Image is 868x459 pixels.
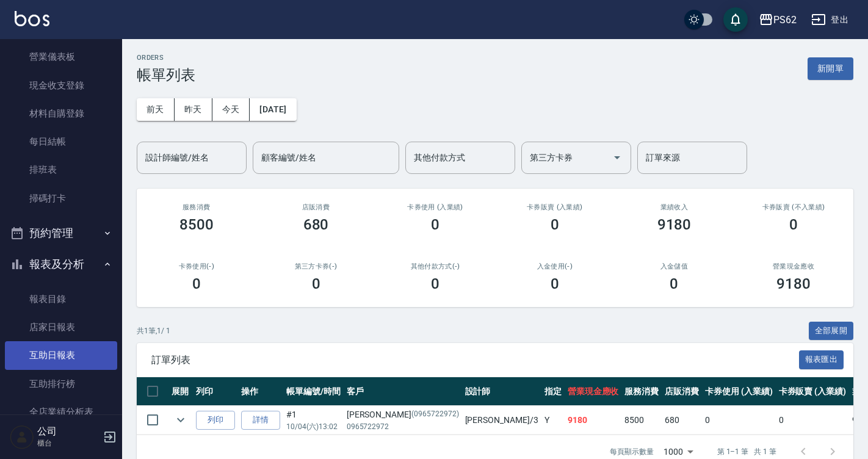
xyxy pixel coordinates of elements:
h2: 卡券使用 (入業績) [390,203,480,211]
h2: 卡券販賣 (入業績) [510,203,600,211]
p: 第 1–1 筆 共 1 筆 [717,446,776,457]
h3: 680 [303,216,329,233]
button: save [723,7,748,32]
button: 昨天 [175,98,212,121]
h3: 0 [192,275,201,292]
h3: 0 [789,216,798,233]
td: [PERSON_NAME] /3 [462,406,541,435]
button: 預約管理 [5,217,117,249]
h3: 9180 [776,275,811,292]
th: 客戶 [344,377,462,406]
button: expand row [172,411,190,429]
th: 指定 [541,377,565,406]
a: 詳情 [241,411,280,430]
p: 10/04 (六) 13:02 [286,421,341,432]
h5: 公司 [37,425,99,438]
a: 排班表 [5,156,117,184]
th: 服務消費 [621,377,662,406]
a: 報表目錄 [5,285,117,313]
td: 0 [776,406,850,435]
h3: 0 [551,216,559,233]
h3: 0 [431,216,439,233]
img: Logo [15,11,49,26]
div: PS62 [773,12,797,27]
h2: 營業現金應收 [748,262,839,270]
th: 營業現金應收 [565,377,622,406]
th: 展開 [168,377,193,406]
h2: 業績收入 [629,203,720,211]
td: Y [541,406,565,435]
h2: 其他付款方式(-) [390,262,480,270]
img: Person [10,425,34,449]
a: 店家日報表 [5,313,117,341]
th: 列印 [193,377,238,406]
h2: 卡券使用(-) [151,262,242,270]
th: 卡券使用 (入業績) [702,377,776,406]
h2: 第三方卡券(-) [271,262,361,270]
button: 登出 [806,9,853,31]
h2: 入金使用(-) [510,262,600,270]
div: [PERSON_NAME] [347,408,459,421]
p: 櫃台 [37,438,99,449]
h3: 0 [551,275,559,292]
h3: 帳單列表 [137,67,195,84]
button: PS62 [754,7,801,32]
button: Open [607,148,627,167]
button: 新開單 [808,57,853,80]
td: 9180 [565,406,622,435]
td: #1 [283,406,344,435]
a: 現金收支登錄 [5,71,117,99]
span: 訂單列表 [151,354,799,366]
p: 每頁顯示數量 [610,446,654,457]
h2: 入金儲值 [629,262,720,270]
td: 680 [662,406,702,435]
h3: 0 [670,275,678,292]
th: 設計師 [462,377,541,406]
button: 今天 [212,98,250,121]
h2: 卡券販賣 (不入業績) [748,203,839,211]
h3: 8500 [179,216,214,233]
p: 0965722972 [347,421,459,432]
button: 報表及分析 [5,248,117,280]
th: 店販消費 [662,377,702,406]
h2: 店販消費 [271,203,361,211]
p: 共 1 筆, 1 / 1 [137,325,170,336]
th: 操作 [238,377,283,406]
th: 卡券販賣 (入業績) [776,377,850,406]
button: 全部展開 [809,322,854,341]
h3: 0 [312,275,320,292]
a: 全店業績分析表 [5,398,117,426]
button: 前天 [137,98,175,121]
a: 每日結帳 [5,128,117,156]
p: (0965722972) [411,408,459,421]
a: 互助日報表 [5,341,117,369]
button: 報表匯出 [799,350,844,369]
a: 報表匯出 [799,353,844,365]
th: 帳單編號/時間 [283,377,344,406]
button: [DATE] [250,98,296,121]
button: 列印 [196,411,235,430]
a: 營業儀表板 [5,43,117,71]
h3: 服務消費 [151,203,242,211]
a: 互助排行榜 [5,370,117,398]
td: 0 [702,406,776,435]
h3: 9180 [657,216,692,233]
a: 掃碼打卡 [5,184,117,212]
h3: 0 [431,275,439,292]
td: 8500 [621,406,662,435]
a: 材料自購登錄 [5,99,117,128]
a: 新開單 [808,62,853,74]
h2: ORDERS [137,54,195,62]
